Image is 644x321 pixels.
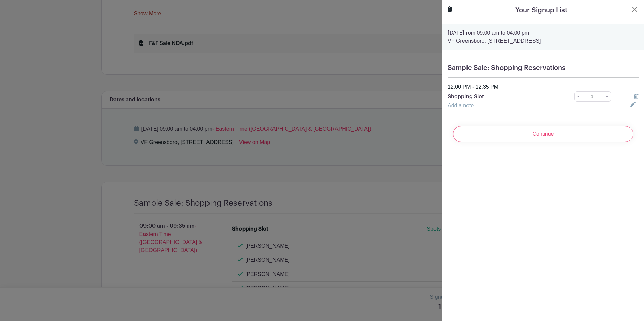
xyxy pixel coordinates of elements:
[574,91,582,102] a: -
[448,103,474,108] a: Add a note
[631,5,639,13] button: Close
[448,93,556,101] p: Shopping Slot
[515,5,567,15] h5: Your Signup List
[453,126,633,142] input: Continue
[448,64,639,72] h5: Sample Sale: Shopping Reservations
[448,37,639,45] p: VF Greensboro, [STREET_ADDRESS]
[603,91,611,102] a: +
[444,83,643,91] div: 12:00 PM - 12:35 PM
[448,30,464,36] strong: [DATE]
[448,29,639,37] p: from 09:00 am to 04:00 pm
